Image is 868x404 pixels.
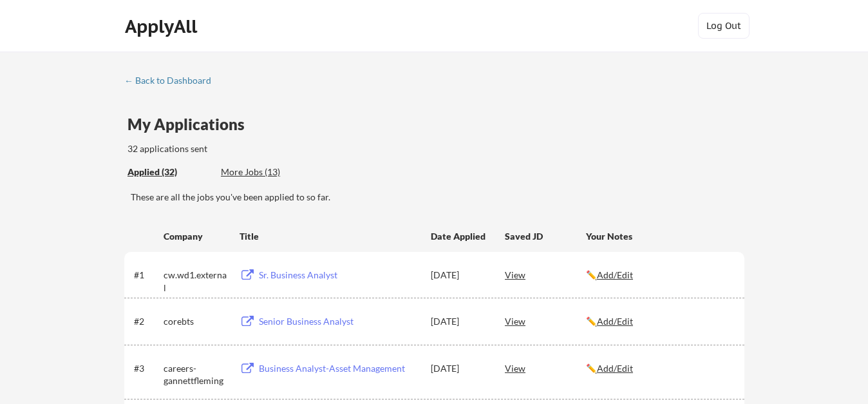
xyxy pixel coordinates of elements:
div: #1 [134,269,159,282]
div: These are all the jobs you've been applied to so far. [131,191,744,204]
div: Business Analyst-Asset Management [259,362,419,375]
div: Your Notes [586,230,733,243]
div: Senior Business Analyst [259,315,419,328]
div: View [505,263,586,286]
div: Company [164,230,228,243]
div: These are all the jobs you've been applied to so far. [127,166,211,179]
a: ← Back to Dashboard [124,75,221,88]
div: ✏️ [586,269,733,282]
div: cw.wd1.external [164,269,228,294]
div: [DATE] [431,362,487,375]
div: View [505,309,586,332]
div: [DATE] [431,269,487,282]
div: corebts [164,315,228,328]
button: Log Out [698,13,750,39]
div: More Jobs (13) [221,166,316,178]
div: ApplyAll [125,15,201,37]
div: View [505,356,586,380]
div: Applied (32) [127,166,211,178]
div: Sr. Business Analyst [259,269,419,282]
u: Add/Edit [597,363,633,374]
u: Add/Edit [597,269,633,280]
div: #3 [134,362,159,375]
div: 32 applications sent [127,142,377,155]
div: Saved JD [505,224,586,247]
div: My Applications [127,117,255,132]
u: Add/Edit [597,316,633,327]
div: ✏️ [586,362,733,375]
div: Date Applied [431,230,487,243]
div: These are job applications we think you'd be a good fit for, but couldn't apply you to automatica... [221,166,316,179]
div: careers-gannettfleming [164,362,228,387]
div: #2 [134,315,159,328]
div: ← Back to Dashboard [124,76,221,85]
div: ✏️ [586,315,733,328]
div: [DATE] [431,315,487,328]
div: Title [240,230,419,243]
